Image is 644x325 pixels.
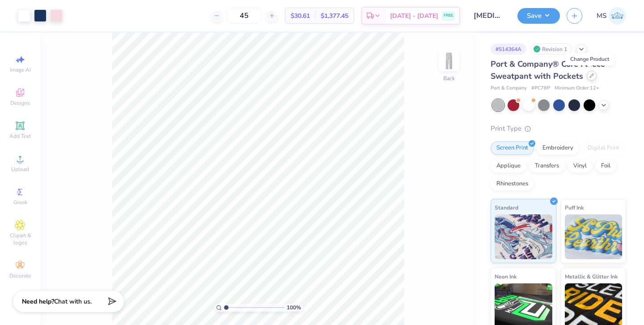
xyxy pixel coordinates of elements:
div: Transfers [529,159,565,173]
strong: Need help? [22,297,54,306]
span: Add Text [9,133,31,140]
div: Screen Print [491,141,534,155]
span: Neon Ink [495,272,517,281]
span: Upload [11,166,29,173]
img: Back [440,52,458,70]
span: Image AI [10,66,31,73]
span: Decorate [9,272,31,279]
a: MS [597,7,626,25]
span: Clipart & logos [4,232,36,246]
span: $30.61 [291,11,310,21]
input: – – [227,8,262,24]
div: Applique [491,159,526,173]
div: Print Type [491,124,626,134]
span: # PC78P [531,85,550,92]
img: Standard [495,214,552,259]
img: Puff Ink [565,214,623,259]
span: Standard [495,203,518,212]
div: Embroidery [537,141,579,155]
div: Revision 1 [531,43,572,55]
span: Designs [10,99,30,107]
span: Port & Company® Core Fleece Sweatpant with Pockets [491,59,605,81]
div: Back [443,74,455,82]
img: Madeline Schoner [609,7,626,25]
div: Foil [595,159,616,173]
div: Rhinestones [491,177,534,191]
span: Metallic & Glitter Ink [565,272,618,281]
span: Port & Company [491,85,527,92]
div: # 514364A [491,43,526,55]
input: Untitled Design [467,7,511,25]
span: $1,377.45 [321,11,348,21]
button: Save [517,8,560,24]
span: Chat with us. [54,297,92,306]
span: Puff Ink [565,203,584,212]
span: Minimum Order: 12 + [555,85,599,92]
span: MS [597,11,606,21]
div: Vinyl [568,159,593,173]
span: [DATE] - [DATE] [390,11,438,21]
span: FREE [444,13,453,19]
div: Digital Print [582,141,625,155]
span: 100 % [287,304,301,312]
div: Change Product [565,53,614,65]
span: Greek [13,199,27,206]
